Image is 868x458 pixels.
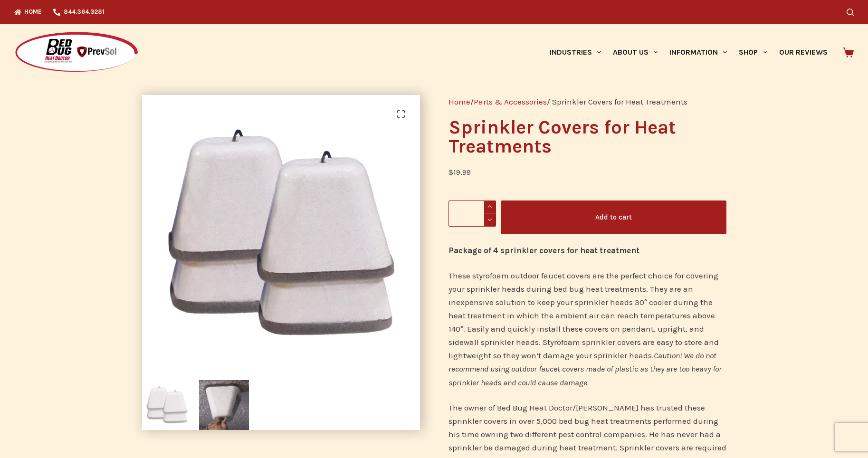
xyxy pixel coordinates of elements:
a: Parts & Accessories [474,97,547,106]
p: These styrofoam outdoor faucet covers are the perfect choice for covering your sprinkler heads du... [448,269,726,389]
img: Four styrofoam sprinkler head covers [142,95,420,373]
a: Information [664,24,733,81]
button: Search [847,9,854,16]
button: Add to cart [501,200,726,234]
em: Caution! [654,351,682,360]
nav: Primary [544,24,833,81]
a: About Us [607,24,663,81]
a: Shop [733,24,773,81]
img: Four styrofoam sprinkler head covers [142,380,192,430]
bdi: 19.99 [448,167,471,177]
a: Our Reviews [773,24,833,81]
strong: Package of 4 sprinkler covers for heat treatment [448,246,639,255]
em: We do not recommend using outdoor faucet covers made of plastic as they are too heavy for sprinkl... [448,351,722,387]
a: Home [448,97,470,106]
span: $ [448,167,453,177]
h1: Sprinkler Covers for Heat Treatments [448,118,726,156]
a: Industries [544,24,607,81]
a: View full-screen image gallery [391,105,410,124]
a: Four styrofoam sprinkler head covers [142,229,420,238]
img: Sprinkler head cover being attached [199,380,249,430]
input: Product quantity [448,200,496,227]
img: Prevsol/Bed Bug Heat Doctor [14,31,139,74]
nav: Breadcrumb [448,95,726,108]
